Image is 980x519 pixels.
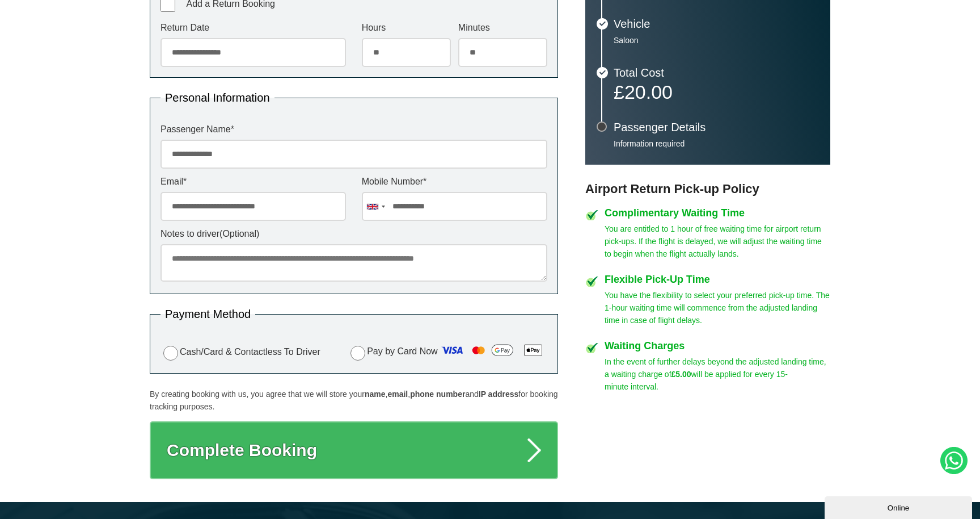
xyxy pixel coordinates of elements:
[350,346,365,361] input: Pay by Card Now
[219,229,259,238] span: (Optional)
[585,182,830,196] h3: Airport Return Pick-up Policy
[362,23,451,32] label: Hours
[605,289,830,327] p: You have the flexibility to select your preferred pick-up time. The 1-hour waiting time will comm...
[458,23,547,32] label: Minutes
[614,67,819,78] h3: Total Cost
[605,223,830,260] p: You are entitled to 1 hour of free waiting time for airport return pick-ups. If the flight is del...
[605,274,830,284] h4: Flexible Pick-Up Time
[160,177,346,186] label: Email
[348,341,547,363] label: Pay by Card Now
[605,341,830,351] h4: Waiting Charges
[160,23,346,32] label: Return Date
[365,390,386,399] strong: name
[624,81,673,103] span: 20.00
[614,84,819,100] p: £
[160,92,274,103] legend: Personal Information
[614,35,819,45] p: Saloon
[605,208,830,218] h4: Complimentary Waiting Time
[614,139,819,149] p: Information required
[160,229,547,238] label: Notes to driver
[605,355,830,393] p: In the event of further delays beyond the adjusted landing time, a waiting charge of will be appl...
[160,308,255,320] legend: Payment Method
[150,421,558,479] button: Complete Booking
[410,390,465,399] strong: phone number
[614,18,819,30] h3: Vehicle
[163,346,178,361] input: Cash/Card & Contactless To Driver
[825,494,974,519] iframe: chat widget
[362,177,547,186] label: Mobile Number
[160,125,547,134] label: Passenger Name
[479,390,519,399] strong: IP address
[614,122,819,133] h3: Passenger Details
[671,370,691,379] strong: £5.00
[387,390,408,399] strong: email
[160,344,320,361] label: Cash/Card & Contactless To Driver
[362,192,388,220] div: United Kingdom: +44
[150,388,558,413] p: By creating booking with us, you agree that we will store your , , and for booking tracking purpo...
